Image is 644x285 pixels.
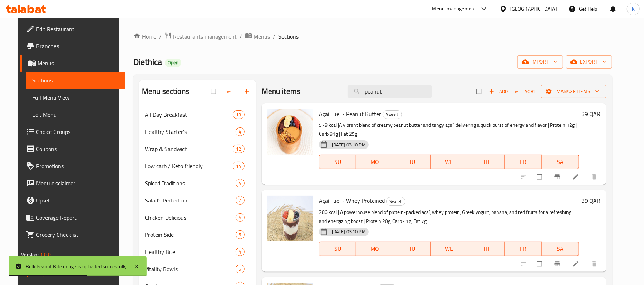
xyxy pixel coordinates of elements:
[359,157,390,167] span: MO
[236,214,244,221] span: 6
[319,242,357,256] button: SU
[145,127,235,136] span: Healthy Starter's
[145,196,235,205] span: Salad's Perfection
[133,32,156,41] a: Home
[245,32,270,41] a: Menus
[236,266,244,272] span: 5
[273,32,275,41] li: /
[329,141,369,148] span: [DATE] 03:10 PM
[236,247,245,256] div: items
[505,155,542,169] button: FR
[487,86,510,97] button: Add
[36,25,119,33] span: Edit Restaurant
[233,111,244,118] span: 13
[387,197,405,206] span: Sweet
[533,257,548,271] span: Select to update
[359,244,390,254] span: MO
[145,265,235,273] span: Vitality Bowls
[20,37,125,55] a: Branches
[356,242,393,256] button: MO
[36,196,119,205] span: Upsell
[26,262,127,270] div: Bulk Peanut Bite image is uploaded succesfully
[586,256,604,272] button: delete
[572,57,606,66] span: export
[26,106,125,123] a: Edit Menu
[20,55,125,72] a: Menus
[319,155,357,169] button: SU
[523,57,557,66] span: import
[572,260,581,267] a: Edit menu item
[393,242,431,256] button: TU
[26,72,125,89] a: Sections
[278,32,299,41] span: Sections
[36,162,119,170] span: Promotions
[233,163,244,170] span: 14
[139,123,256,140] div: Healthy Starter's4
[36,42,119,50] span: Branches
[20,175,125,192] a: Menu disclaimer
[487,86,510,97] span: Add item
[356,155,393,169] button: MO
[145,179,235,187] span: Spiced Traditions
[36,230,119,239] span: Grocery Checklist
[319,195,385,206] span: Açaí Fuel - Whey Proteined
[507,244,539,254] span: FR
[159,32,162,41] li: /
[145,247,235,256] div: Healthy Bite
[36,145,119,153] span: Coupons
[396,157,428,167] span: TU
[133,54,162,70] span: Diethica
[541,85,606,98] button: Manage items
[533,170,548,184] span: Select to update
[164,32,237,41] a: Restaurants management
[173,32,237,41] span: Restaurants management
[139,140,256,157] div: Wrap & Sandwich12
[36,179,119,187] span: Menu disclaimer
[572,173,581,180] a: Edit menu item
[542,155,579,169] button: SA
[240,32,242,41] li: /
[139,209,256,226] div: Chicken Delicious6
[510,5,557,13] div: [GEOGRAPHIC_DATA]
[431,242,468,256] button: WE
[236,265,245,273] div: items
[20,140,125,157] a: Coupons
[467,155,505,169] button: TH
[165,59,181,67] div: Open
[348,85,432,98] input: search
[431,155,468,169] button: WE
[36,213,119,222] span: Coverage Report
[517,55,563,69] button: import
[239,84,256,99] button: Add section
[470,157,502,167] span: TH
[32,76,119,85] span: Sections
[542,242,579,256] button: SA
[40,250,51,259] span: 1.0.0
[632,5,635,13] span: K
[20,209,125,226] a: Coverage Report
[507,157,539,167] span: FR
[145,213,235,222] span: Chicken Delicious
[322,157,354,167] span: SU
[515,87,536,96] span: Sort
[26,89,125,106] a: Full Menu View
[433,157,465,167] span: WE
[262,86,301,97] h2: Menu items
[319,208,579,226] p: 286 kcal | A powerhouse blend of protein-packed açaí, whey protein, Greek yogurt, banana, and red...
[582,196,601,206] h6: 39 QAR
[545,157,576,167] span: SA
[329,228,369,235] span: [DATE] 03:10 PM
[566,55,612,69] button: export
[145,110,233,119] div: All Day Breakfast
[133,32,612,41] nav: breadcrumb
[236,179,245,187] div: items
[393,155,431,169] button: TU
[36,127,119,136] span: Choice Groups
[236,249,244,255] span: 4
[207,85,222,98] span: Select all sections
[222,84,239,99] span: Sort sections
[139,260,256,277] div: Vitality Bowls5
